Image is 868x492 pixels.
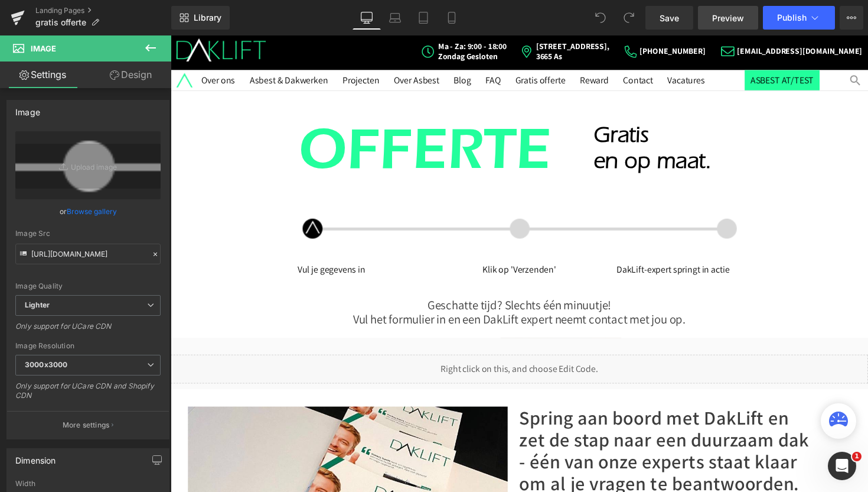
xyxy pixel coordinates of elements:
a: Reward [419,40,449,52]
a: FAQ [322,40,338,52]
h1: Gratis [433,92,585,119]
a: ASBEST AT/TEST [594,40,659,52]
div: or [15,205,161,218]
a: Laptop [381,6,409,30]
a: Desktop [353,6,381,30]
div: Width [15,480,161,488]
div: Dimension [15,449,56,465]
div: Image Resolution [15,342,161,350]
div: Ma - Za: 9:00 - 18:00 [274,7,344,16]
h1: DakLift-expert springt in actie [445,235,585,245]
h1: OFFERTE [130,92,427,160]
h1: Vul je gegevens in [130,235,270,245]
div: Image Quality [15,282,161,290]
h1: Geschatte tijd? Slechts één minuutje! Vul het formulier in en een DakLift expert neemt contact me... [130,269,585,297]
div: [PHONE_NUMBER] [481,11,548,21]
span: Image [31,44,56,53]
button: More settings [7,411,169,439]
a: [EMAIL_ADDRESS][DOMAIN_NAME] [562,10,709,22]
a: Preview [698,6,758,30]
a: [STREET_ADDRESS], 3665 As [358,7,449,25]
div: Only support for UCare CDN and Shopify CDN [15,381,161,408]
div: [STREET_ADDRESS], [374,7,449,16]
a: Gratis offerte [353,40,404,52]
a: Projecten [176,40,214,52]
div: [EMAIL_ADDRESS][DOMAIN_NAME] [580,11,709,21]
span: Publish [777,13,807,22]
img: DakLift: Veilige en Efficiënte Asbestdak Vervanging, Kwaliteit en Klanttevredenheid Gegarandeerd [6,3,97,27]
a: Over ons [31,40,66,52]
a: Vacatures [509,40,547,52]
span: gratis offerte [35,18,86,27]
iframe: Intercom live chat [828,452,856,480]
a: Contact [464,40,494,52]
b: Lighter [25,300,50,309]
h1: Spring aan boord met DakLift en zet de stap naar een duurzaam dak - één van onze experts staat kl... [357,380,655,470]
a: New Library [171,6,230,30]
h1: en op maat. [433,119,585,145]
div: Image [15,101,40,117]
button: Publish [763,6,835,30]
b: 3000x3000 [25,360,67,369]
h1: Klik op 'Verzenden' [288,235,428,245]
span: 1 [852,452,862,461]
img: DakLift: Uw Partner in Asbestsanering en Duurzame Dakvernieuwing, Met Focus op Veiligheid en Tran... [6,38,22,53]
button: More [840,6,863,30]
a: [PHONE_NUMBER] [464,9,548,24]
button: Undo [589,6,612,30]
div: Zondag Gesloten [274,17,344,26]
a: Landing Pages [35,6,171,15]
a: Mobile [438,6,466,30]
a: Design [88,61,174,88]
a: Asbest & Dakwerken [81,40,161,52]
input: Link [15,244,161,264]
span: Library [194,12,221,23]
span: Save [660,12,679,24]
a: Tablet [409,6,438,30]
a: Blog [290,40,308,52]
p: More settings [63,420,110,430]
div: Only support for UCare CDN [15,322,161,339]
a: Over Asbest [229,40,275,52]
div: 3665 As [374,17,449,26]
a: Browse gallery [67,201,117,222]
button: Redo [617,6,641,30]
span: Preview [712,12,744,24]
div: Image Src [15,229,161,238]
